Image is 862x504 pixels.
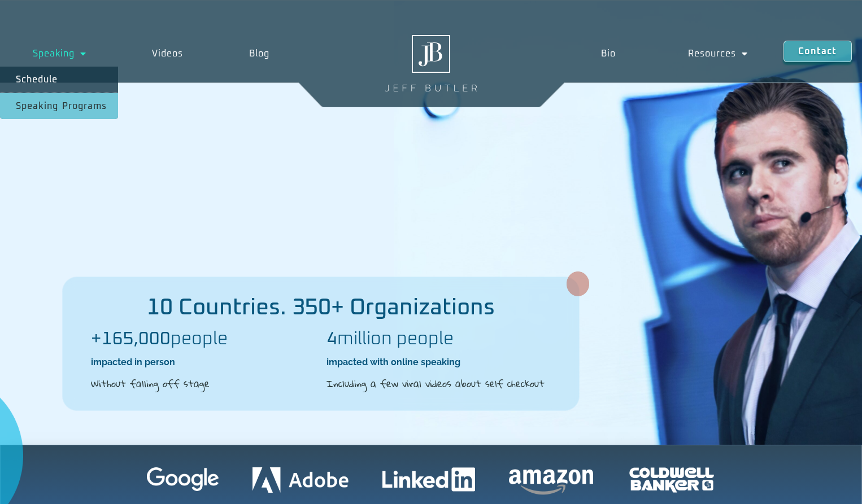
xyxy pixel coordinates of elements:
h2: million people [326,330,551,348]
h2: 10 Countries. 350+ Organizations [63,296,579,319]
h2: impacted with online speaking [326,356,551,369]
h2: people [91,330,315,348]
a: Bio [565,41,652,67]
a: Blog [216,41,302,67]
a: Videos [119,41,216,67]
nav: Menu [565,41,783,67]
b: 4 [326,330,337,348]
span: Contact [798,47,837,56]
a: Contact [783,41,851,62]
h2: impacted in person [91,356,315,369]
b: +165,000 [91,330,171,348]
a: Resources [652,41,783,67]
